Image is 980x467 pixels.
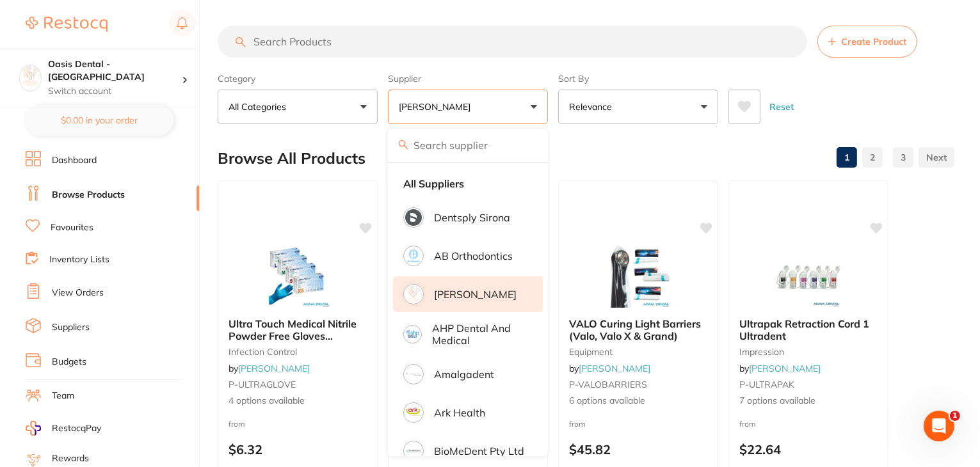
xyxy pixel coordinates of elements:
img: Dentsply Sirona [405,209,422,226]
a: Suppliers [52,321,90,334]
button: [PERSON_NAME] [388,90,548,124]
img: BioMeDent Pty Ltd [405,443,422,459]
p: $57.00 [399,442,537,457]
span: from [739,419,756,429]
p: $6.32 [229,442,367,457]
img: Ultrapak Retraction Cord 1 Ultradent [767,244,850,308]
a: 3 [893,145,913,170]
img: AB Orthodontics [405,248,422,264]
span: Create Product [841,36,906,47]
small: impression [739,347,878,357]
button: Reset [766,90,798,124]
a: Favourites [51,221,93,234]
a: View Orders [52,287,104,299]
li: Clear selection [393,170,543,197]
img: Ultra Touch Medical Nitrile Powder Free Gloves 100/box [256,244,339,308]
b: Ultra Touch Medical Nitrile Powder Free Gloves 100/box [229,318,367,342]
span: P-ULTRAPAK [739,379,794,390]
img: VALO Curing Light Barriers (Valo, Valo X & Grand) [597,244,680,308]
a: Browse Products [52,189,125,202]
span: VALO Curing Light Barriers (Valo, Valo X & Grand) [569,317,701,342]
span: by [569,363,650,374]
small: equipment [569,347,707,357]
strong: All Suppliers [403,178,464,189]
a: RestocqPay [26,421,101,436]
p: Dentsply Sirona [434,212,510,223]
button: Relevance [558,90,718,124]
a: Dashboard [52,154,97,167]
span: from [229,419,245,429]
iframe: Intercom live chat [924,411,954,441]
span: by [229,363,310,374]
button: Create Product [817,26,917,58]
input: Search supplier [388,129,548,161]
a: [PERSON_NAME] [238,363,310,374]
button: All Categories [218,90,378,124]
button: $0.00 in your order [26,105,173,136]
b: VALO Curing Light Barriers (Valo, Valo X & Grand) [569,318,707,342]
p: Ark Health [434,407,485,418]
span: Ultra Touch Medical Nitrile Powder Free Gloves 100/box [229,317,357,354]
img: RestocqPay [26,421,41,436]
span: 4 options available [229,395,367,408]
img: AHP Dental and Medical [405,327,420,342]
p: AB Orthodontics [434,250,513,262]
p: Relevance [569,100,617,113]
span: Ultrapak Retraction Cord 1 Ultradent [739,317,869,342]
p: Amalgadent [434,368,494,380]
label: Supplier [388,73,548,84]
img: Amalgadent [405,366,422,383]
a: Team [52,390,74,402]
p: Switch account [48,85,182,98]
a: Inventory Lists [49,253,109,266]
a: [PERSON_NAME] [579,363,650,374]
span: P-VALOBARRIERS [569,379,647,390]
span: 1 [950,411,960,421]
a: [PERSON_NAME] [749,363,821,374]
img: Oasis Dental - Brighton [20,65,41,86]
a: Restocq Logo [26,10,108,39]
span: P-ULTRAGLOVE [229,379,296,390]
span: from [569,419,586,429]
label: Category [218,73,378,84]
p: $22.64 [739,442,878,457]
img: Restocq Logo [26,17,108,32]
span: by [739,363,821,374]
h2: Browse All Products [218,150,365,168]
b: Ultrapak Retraction Cord 1 Ultradent [739,318,878,342]
img: Adam Dental [405,286,422,303]
a: Budgets [52,356,86,368]
a: 2 [862,145,883,170]
span: 7 options available [739,395,878,408]
a: 1 [837,145,857,170]
p: $45.82 [569,442,707,457]
img: Ark Health [405,404,422,421]
p: BioMeDent Pty Ltd [434,445,524,457]
p: [PERSON_NAME] [434,289,517,300]
p: [PERSON_NAME] [399,100,476,113]
span: RestocqPay [52,422,101,435]
label: Sort By [558,73,718,84]
input: Search Products [218,26,807,58]
span: 6 options available [569,395,707,408]
a: Rewards [52,452,89,465]
p: All Categories [229,100,291,113]
p: AHP Dental and Medical [432,322,525,346]
small: infection control [229,347,367,357]
h4: Oasis Dental - Brighton [48,58,182,83]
